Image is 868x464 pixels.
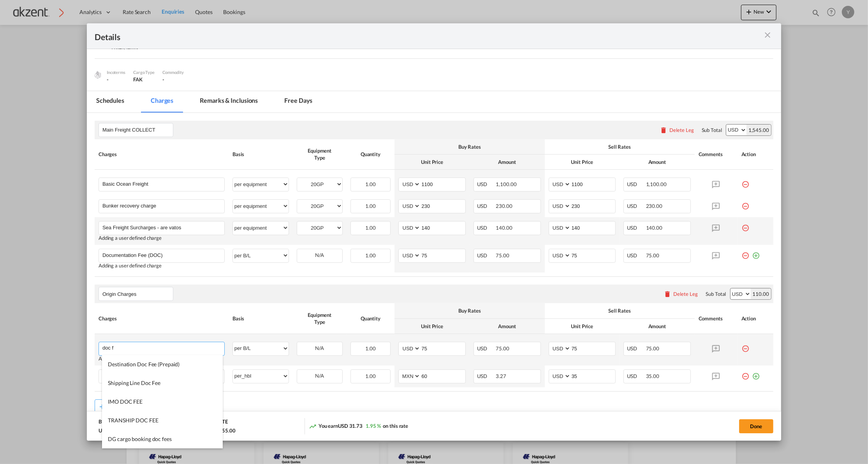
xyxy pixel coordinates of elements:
[421,178,465,190] input: 1100
[496,225,512,231] span: 140.00
[102,124,173,136] input: Leg Name
[695,139,738,170] th: Comments
[99,315,225,322] div: Charges
[545,319,620,334] th: Unit Price
[102,221,224,233] input: Charge Name
[620,155,695,170] th: Amount
[233,370,289,382] select: per_hbl
[421,342,465,354] input: 75
[99,342,224,354] md-input-container: doc f
[309,422,408,431] div: You earn on this rate
[741,178,749,185] md-icon: icon-minus-circle-outline red-400-fg
[87,23,781,441] md-dialog: Port of ...
[275,91,322,112] md-tab-item: Free days
[421,370,465,381] input: 60
[695,303,738,334] th: Comments
[646,181,667,187] span: 1,100.00
[477,181,495,187] span: USD
[496,203,512,209] span: 230.00
[571,249,616,261] input: 75
[477,203,495,209] span: USD
[496,252,510,258] span: 75.00
[133,76,155,83] div: FAK
[190,91,267,112] md-tab-item: Remarks & Inclusions
[646,252,660,258] span: 75.00
[133,69,155,76] div: Cargo Type
[99,427,130,434] div: USD 1,623.27
[664,290,672,298] md-icon: icon-delete
[398,307,541,314] div: Buy Rates
[99,356,225,362] div: Adding a user defined charge
[470,155,545,170] th: Amount
[297,370,342,382] div: N/A
[496,181,517,187] span: 1,100.00
[660,127,694,133] button: Delete Leg
[297,311,343,325] div: Equipment Type
[365,252,376,258] span: 1.00
[365,345,376,352] span: 1.00
[664,291,698,297] button: Delete Leg
[470,319,545,334] th: Amount
[646,345,660,352] span: 75.00
[309,422,317,430] md-icon: icon-trending-up
[107,69,125,76] div: Incoterms
[233,221,289,234] select: per equipment
[706,290,726,297] div: Sub Total
[477,252,495,258] span: USD
[366,423,381,429] span: 1.95 %
[741,342,749,350] md-icon: icon-minus-circle-outline red-400-fg
[107,76,125,83] div: -
[95,31,706,41] div: Details
[99,200,224,211] md-input-container: Bunker recovery charge
[738,303,773,334] th: Action
[87,91,330,112] md-pagination-wrapper: Use the left and right arrow keys to navigate between tabs
[421,249,465,261] input: 75
[627,373,645,379] span: USD
[93,70,102,79] img: cargo.png
[571,200,616,211] input: 230
[739,419,773,433] button: Done
[95,399,129,413] button: Add Leg
[752,249,760,257] md-icon: icon-plus-circle-outline green-400-fg
[99,370,224,381] md-input-container: CAAT
[571,221,616,233] input: 140
[297,249,342,261] div: N/A
[496,373,507,379] span: 3.27
[108,380,160,386] span: Shipping Line Doc Fee
[99,221,224,233] md-input-container: Sea Freight Surcharges - are vatos
[108,436,172,442] span: DG cargo booking doc fees
[741,221,749,229] md-icon: icon-minus-circle-outline red-400-fg
[365,181,376,187] span: 1.00
[162,76,164,83] span: -
[763,30,772,40] md-icon: icon-close m-3 fg-AAA8AD cursor
[233,342,289,355] select: per B/L
[394,155,470,170] th: Unit Price
[669,127,694,133] div: Delete Leg
[741,369,749,377] md-icon: icon-minus-circle-outline red-400-fg
[627,225,645,231] span: USD
[99,178,224,190] md-input-container: Basic Ocean Freight
[365,203,376,209] span: 1.00
[99,263,225,269] div: Adding a user defined charge
[102,288,173,300] input: Leg Name
[99,151,225,158] div: Charges
[646,373,660,379] span: 35.00
[660,126,667,134] md-icon: icon-delete
[496,345,510,352] span: 75.00
[162,69,184,76] div: Commodity
[549,143,691,150] div: Sell Rates
[350,151,391,158] div: Quantity
[627,345,645,352] span: USD
[620,319,695,334] th: Amount
[752,369,760,377] md-icon: icon-plus-circle-outline green-400-fg
[350,315,391,322] div: Quantity
[233,178,289,190] select: per equipment
[87,91,134,112] md-tab-item: Schedules
[421,221,465,233] input: 140
[571,370,616,381] input: 35
[108,417,158,424] span: TRANSHIP DOC FEE
[477,373,495,379] span: USD
[549,307,691,314] div: Sell Rates
[365,225,376,231] span: 1.00
[102,178,224,190] input: Charge Name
